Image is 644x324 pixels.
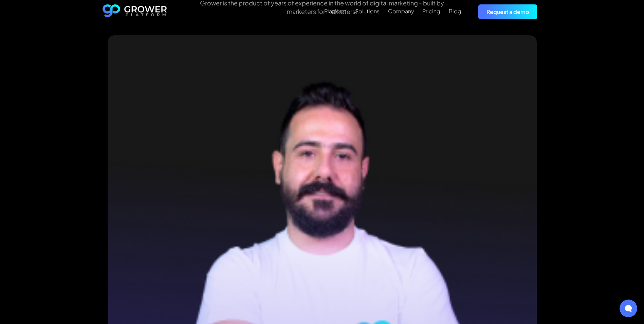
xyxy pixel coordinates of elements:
[422,8,440,14] div: Pricing
[355,7,380,15] a: Solutions
[324,8,347,14] div: Platform
[355,8,380,14] div: Solutions
[388,7,414,15] a: Company
[449,7,461,15] a: Blog
[478,4,537,19] a: Request a demo
[449,8,461,14] div: Blog
[324,7,347,15] a: Platform
[422,7,440,15] a: Pricing
[388,8,414,14] div: Company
